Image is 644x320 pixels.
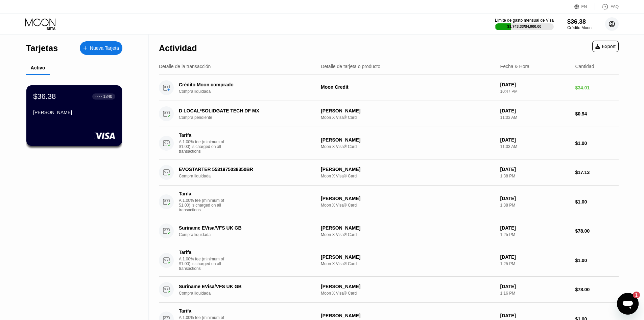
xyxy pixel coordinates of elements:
div: TarifaA 1.00% fee (minimum of $1.00) is charged on all transactions[PERSON_NAME]Moon X Visa® Card... [159,244,619,277]
div: Moon Credit [321,84,495,90]
div: $36.38 [33,92,56,101]
div: [DATE] [500,167,570,172]
div: $78.00 [575,287,619,292]
div: Tarifa [179,308,226,314]
div: Compra liquidada [179,291,320,296]
div: Compra pendiente [179,115,320,120]
div: Tarifa [179,132,226,138]
div: $1,743.33 / $4,000.00 [507,24,542,28]
div: 1340 [103,94,112,99]
div: TarifaA 1.00% fee (minimum of $1.00) is charged on all transactions[PERSON_NAME]Moon X Visa® Card... [159,127,619,159]
div: 1:38 PM [500,174,570,178]
div: Export [592,41,619,52]
div: Crédito Moon compradoCompra liquidadaMoon Credit[DATE]10:47 PM$34.01 [159,75,619,101]
div: [DATE] [500,108,570,113]
div: Activo [31,65,45,70]
div: Tarifa [179,191,226,196]
div: FAQ [595,3,619,10]
div: Nueva Tarjeta [90,45,119,51]
div: EN [581,4,587,9]
div: Moon X Visa® Card [321,144,495,149]
div: Crédito Moon [567,25,592,30]
div: Tarjetas [26,43,58,53]
div: $36.38 [567,18,592,25]
div: Suriname EVisa/VFS UK GBCompra liquidada[PERSON_NAME]Moon X Visa® Card[DATE]1:25 PM$78.00 [159,218,619,244]
div: Moon X Visa® Card [321,115,495,120]
div: A 1.00% fee (minimum of $1.00) is charged on all transactions [179,198,230,212]
div: $78.00 [575,228,619,234]
div: $1.00 [575,258,619,263]
div: Cantidad [575,64,594,69]
iframe: Botón para iniciar la ventana de mensajería, 1 mensaje sin leer [617,293,639,315]
div: 1:16 PM [500,291,570,296]
div: Compra liquidada [179,232,320,237]
div: $36.38● ● ● ●1340[PERSON_NAME] [26,85,122,146]
div: Moon X Visa® Card [321,203,495,208]
div: Moon X Visa® Card [321,232,495,237]
div: Límite de gasto mensual de Visa$1,743.33/$4,000.00 [495,18,554,30]
div: Nueva Tarjeta [80,41,122,55]
div: 10:47 PM [500,89,570,94]
div: 1:38 PM [500,203,570,208]
div: [PERSON_NAME] [321,108,495,113]
div: $36.38Crédito Moon [567,18,592,30]
div: Límite de gasto mensual de Visa [495,18,554,23]
div: $17.13 [575,170,619,175]
div: [PERSON_NAME] [321,254,495,260]
div: TarifaA 1.00% fee (minimum of $1.00) is charged on all transactions[PERSON_NAME]Moon X Visa® Card... [159,186,619,218]
div: [PERSON_NAME] [321,196,495,201]
div: [DATE] [500,82,570,87]
div: A 1.00% fee (minimum of $1.00) is charged on all transactions [179,257,230,271]
div: [PERSON_NAME] [321,313,495,318]
iframe: Número de mensajes sin leer [626,292,640,298]
div: Suriname EVisa/VFS UK GB [179,284,310,289]
div: [PERSON_NAME] [321,284,495,289]
div: [PERSON_NAME] [321,167,495,172]
div: Compra liquidada [179,89,320,94]
div: Actividad [159,43,197,53]
div: D LOCAL*SOLIDGATE TECH DF MXCompra pendiente[PERSON_NAME]Moon X Visa® Card[DATE]11:03 AM$0.94 [159,101,619,127]
div: [DATE] [500,225,570,231]
div: 1:25 PM [500,261,570,266]
div: Fecha & Hora [500,64,529,69]
div: [PERSON_NAME] [33,110,115,115]
div: 11:03 AM [500,144,570,149]
div: ● ● ● ● [95,95,102,98]
div: $0.94 [575,111,619,116]
div: $1.00 [575,199,619,205]
div: Moon X Visa® Card [321,174,495,178]
div: Moon X Visa® Card [321,261,495,266]
div: Tarifa [179,250,226,255]
div: [PERSON_NAME] [321,225,495,231]
div: Export [595,44,616,49]
div: [DATE] [500,137,570,143]
div: Detalle de tarjeta o producto [321,64,380,69]
div: Crédito Moon comprado [179,82,310,87]
div: EVOSTARTER 5531975038350BR [179,167,310,172]
div: Compra liquidada [179,174,320,178]
div: 1:25 PM [500,232,570,237]
div: EN [574,3,595,10]
div: [DATE] [500,313,570,318]
div: D LOCAL*SOLIDGATE TECH DF MX [179,108,310,113]
div: Detalle de la transacción [159,64,211,69]
div: [PERSON_NAME] [321,137,495,143]
div: FAQ [611,4,619,9]
div: Suriname EVisa/VFS UK GBCompra liquidada[PERSON_NAME]Moon X Visa® Card[DATE]1:16 PM$78.00 [159,277,619,303]
div: $1.00 [575,141,619,146]
div: 11:03 AM [500,115,570,120]
div: A 1.00% fee (minimum of $1.00) is charged on all transactions [179,140,230,154]
div: [DATE] [500,254,570,260]
div: [DATE] [500,284,570,289]
div: [DATE] [500,196,570,201]
div: $34.01 [575,85,619,90]
div: Suriname EVisa/VFS UK GB [179,225,310,231]
div: EVOSTARTER 5531975038350BRCompra liquidada[PERSON_NAME]Moon X Visa® Card[DATE]1:38 PM$17.13 [159,159,619,186]
div: Moon X Visa® Card [321,291,495,296]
